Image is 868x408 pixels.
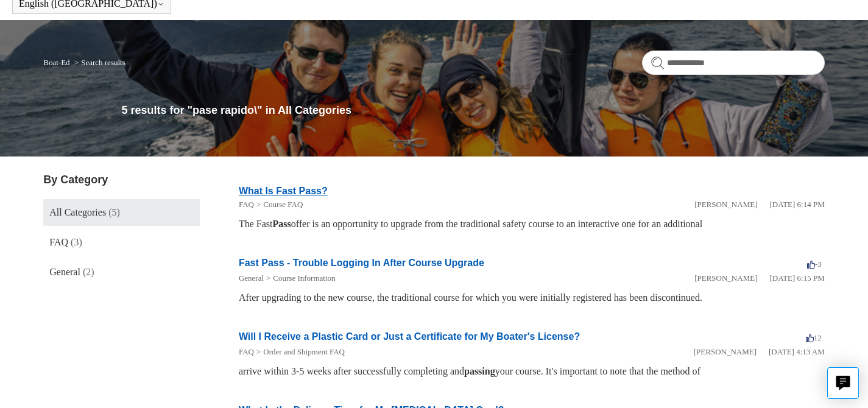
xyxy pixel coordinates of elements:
li: Course FAQ [254,199,303,211]
a: FAQ [239,200,254,209]
li: Search results [72,58,125,67]
li: FAQ [239,199,254,211]
li: Boat-Ed [43,58,72,67]
time: 01/05/2024, 18:15 [769,273,824,283]
span: -3 [807,259,822,269]
a: Order and Shipment FAQ [263,347,345,356]
li: Order and Shipment FAQ [254,346,345,358]
time: 03/16/2022, 04:13 [769,347,825,356]
a: All Categories (5) [43,199,200,226]
span: (3) [71,237,82,247]
time: 01/05/2024, 18:14 [769,200,824,209]
span: (5) [108,207,120,217]
a: Course Information [273,273,335,283]
a: General (2) [43,259,200,286]
h3: By Category [43,172,200,188]
div: After upgrading to the new course, the traditional course for which you were initially registered... [239,290,825,305]
li: [PERSON_NAME] [694,272,757,284]
input: Search [642,51,825,75]
a: Fast Pass - Trouble Logging In After Course Upgrade [239,258,484,268]
span: FAQ [49,237,68,247]
li: FAQ [239,346,254,358]
li: [PERSON_NAME] [694,199,757,211]
a: Boat-Ed [43,58,69,67]
li: General [239,272,264,284]
a: General [239,273,264,283]
li: Course Information [264,272,336,284]
div: The Fast offer is an opportunity to upgrade from the traditional safety course to an interactive ... [239,217,825,231]
span: All Categories [49,207,106,217]
a: FAQ [239,347,254,356]
a: Course FAQ [263,200,303,209]
h1: 5 results for "pase rapido\" in All Categories [122,102,825,119]
button: Live chat [827,367,859,399]
span: General [49,267,80,277]
a: What Is Fast Pass? [239,186,328,196]
a: FAQ (3) [43,229,200,256]
span: (2) [83,267,94,277]
em: passing [464,366,495,376]
em: Pass [272,219,291,229]
span: 12 [806,333,822,342]
li: [PERSON_NAME] [694,346,757,358]
a: Will I Receive a Plastic Card or Just a Certificate for My Boater's License? [239,331,580,342]
div: arrive within 3-5 weeks after successfully completing and your course. It's important to note tha... [239,364,825,379]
